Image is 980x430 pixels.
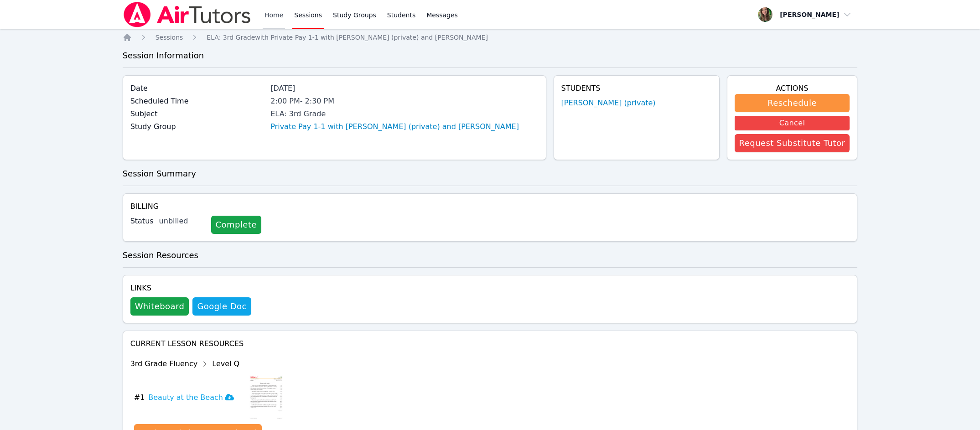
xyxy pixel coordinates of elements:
[192,297,251,316] a: Google Doc
[735,94,850,112] button: Reschedule
[123,167,858,180] h3: Session Summary
[123,49,858,62] h3: Session Information
[130,121,265,132] label: Study Group
[156,34,183,41] span: Sessions
[211,216,261,234] a: Complete
[148,392,234,403] h3: Beauty at the Beach
[270,109,538,119] div: ELA: 3rd Grade
[270,96,538,107] div: 2:00 PM - 2:30 PM
[130,96,265,107] label: Scheduled Time
[134,392,145,403] span: # 1
[130,216,154,227] label: Status
[130,83,265,94] label: Date
[130,201,850,212] h4: Billing
[123,33,858,42] nav: Breadcrumb
[130,338,850,349] h4: Current Lesson Resources
[130,297,189,316] button: Whiteboard
[159,216,204,227] div: unbilled
[735,116,850,130] button: Cancel
[207,34,488,41] span: ELA: 3rd Grade with Private Pay 1-1 with [PERSON_NAME] (private) and [PERSON_NAME]
[249,375,284,420] img: Beauty at the Beach
[735,83,850,94] h4: Actions
[426,10,458,20] span: Messages
[123,249,858,262] h3: Session Resources
[134,375,241,420] button: #1Beauty at the Beach
[561,83,712,94] h4: Students
[207,33,488,42] a: ELA: 3rd Gradewith Private Pay 1-1 with [PERSON_NAME] (private) and [PERSON_NAME]
[735,134,850,152] button: Request Substitute Tutor
[561,98,656,109] a: [PERSON_NAME] (private)
[270,121,519,132] a: Private Pay 1-1 with [PERSON_NAME] (private) and [PERSON_NAME]
[156,33,183,42] a: Sessions
[270,83,538,94] div: [DATE]
[130,283,251,294] h4: Links
[123,2,252,27] img: Air Tutors
[130,357,351,371] div: 3rd Grade Fluency Level Q
[130,109,265,119] label: Subject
